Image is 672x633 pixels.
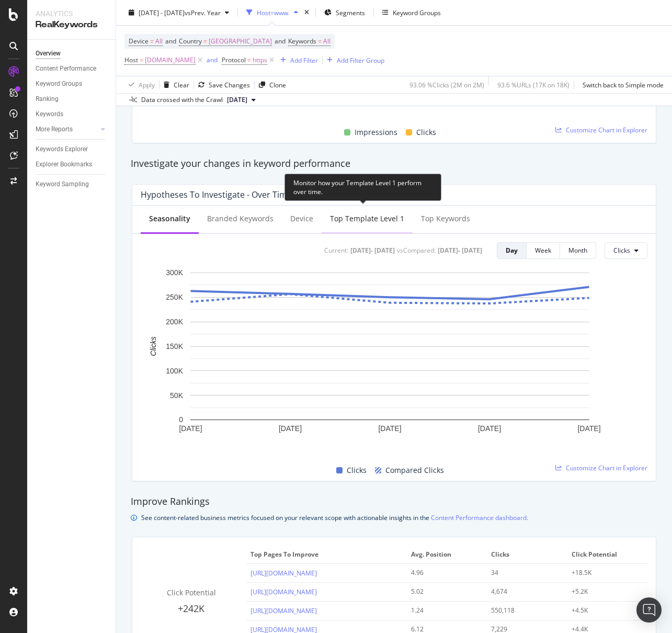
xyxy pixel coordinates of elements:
a: Customize Chart in Explorer [555,464,647,472]
text: Clicks [149,336,157,356]
span: = [150,37,154,46]
text: 150K [166,342,183,351]
text: [DATE] [478,424,501,433]
span: Segments [336,8,365,17]
div: Open Intercom Messenger [636,597,662,623]
div: vs Compared : [397,246,436,255]
button: Save Changes [194,76,250,93]
button: [DATE] [223,94,260,106]
div: Monitor how your Template Level 1 perform over time. [284,174,441,201]
div: More Reports [36,124,73,135]
a: Keyword Sampling [36,179,108,190]
a: Customize Chart in Explorer [555,126,647,134]
div: Keywords Explorer [36,144,88,155]
span: Top pages to improve [250,550,400,559]
div: Overview [36,48,61,59]
button: Day [497,242,527,259]
span: All [155,34,163,49]
text: 50K [170,391,184,399]
a: Content Performance dashboard. [431,512,528,523]
div: 93.6 % URLs ( 17K on 18K ) [497,80,570,89]
div: +5.2K [572,587,636,596]
text: 300K [166,268,183,277]
button: [DATE] - [DATE]vsPrev. Year [124,4,233,21]
div: +18.5K [572,568,636,578]
text: [DATE] [279,424,302,433]
button: Month [560,242,596,259]
a: Keywords [36,109,108,120]
span: https [253,53,267,67]
span: [GEOGRAPHIC_DATA] [209,34,272,49]
a: More Reports [36,124,98,135]
a: Overview [36,48,108,59]
span: 2025 Aug. 30th [227,95,247,105]
span: Clicks [416,126,436,139]
span: Impressions [355,126,397,139]
div: 4.96 [411,568,476,578]
div: info banner [131,512,657,523]
button: Clone [255,76,286,93]
button: Clicks [605,242,647,259]
button: Segments [320,4,369,21]
span: Device [129,37,149,46]
a: [URL][DOMAIN_NAME] [250,569,317,578]
div: Improve Rankings [131,495,657,508]
div: RealKeywords [36,19,107,31]
text: [DATE] [378,424,401,433]
a: Ranking [36,94,108,105]
div: Keyword Sampling [36,179,89,190]
span: = [140,55,143,64]
button: Week [527,242,560,259]
div: Add Filter Group [337,55,384,64]
div: Data crossed with the Crawl [141,95,223,105]
span: Compared Clicks [385,464,444,477]
div: Keyword Groups [393,8,441,17]
span: = [318,37,322,46]
div: Switch back to Simple mode [583,80,664,89]
div: Day [506,246,518,255]
div: Top Keywords [421,213,470,224]
button: Switch back to Simple mode [578,76,664,93]
button: Add Filter [276,54,318,66]
a: Keyword Groups [36,78,108,89]
div: Clone [269,80,286,89]
text: [DATE] [179,424,202,433]
span: Host [124,55,138,64]
span: Clicks [613,246,630,255]
a: Keywords Explorer [36,144,108,155]
div: 1.24 [411,606,476,615]
span: [DOMAIN_NAME] [145,53,196,67]
span: Customize Chart in Explorer [566,126,647,134]
span: Clicks [491,550,560,559]
div: Apply [139,80,155,89]
div: and [207,55,218,64]
text: 250K [166,293,183,301]
div: Branded Keywords [207,213,274,224]
div: 550,118 [491,606,556,615]
span: +242K [178,602,204,615]
span: and [275,37,286,46]
button: Keyword Groups [378,4,445,21]
div: Explorer Bookmarks [36,159,92,170]
span: = [247,55,251,64]
div: times [302,7,311,18]
a: Content Performance [36,63,108,74]
span: Customize Chart in Explorer [566,464,647,472]
div: Clear [174,80,189,89]
div: Content Performance [36,63,96,74]
div: Top Template Level 1 [330,213,404,224]
span: All [323,34,331,49]
span: [DATE] - [DATE] [139,8,185,17]
span: Protocol [222,55,246,64]
div: Current: [324,246,348,255]
text: 200K [166,318,183,326]
span: vs Prev. Year [185,8,221,17]
div: Investigate your changes in keyword performance [131,157,657,171]
a: [URL][DOMAIN_NAME] [250,587,317,596]
div: Host=www. [257,8,290,17]
span: Clicks [347,464,367,477]
span: Country [179,37,202,46]
text: 0 [179,415,183,424]
div: [DATE] - [DATE] [438,246,482,255]
div: Device [290,213,313,224]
